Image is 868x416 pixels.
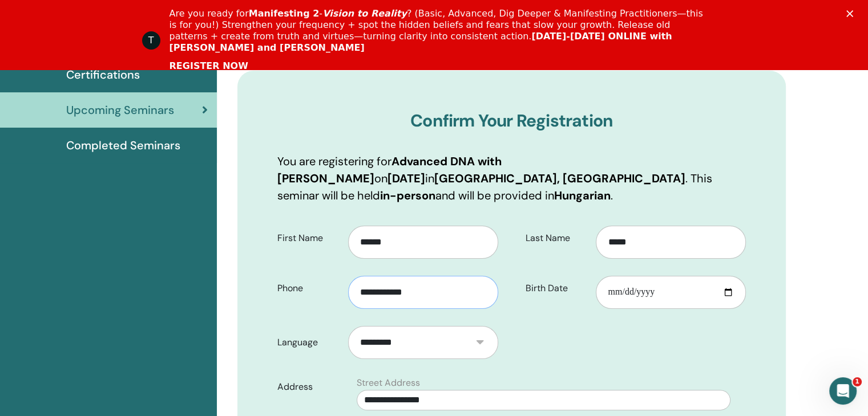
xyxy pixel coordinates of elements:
span: Certifications [66,66,140,83]
b: in-person [380,188,435,203]
label: Last Name [517,227,596,249]
div: Profile image for ThetaHealing [142,31,160,50]
h3: Confirm Your Registration [277,111,746,131]
span: 1 [853,377,862,386]
p: You are registering for on in . This seminar will be held and will be provided in . [277,153,746,204]
label: Address [269,376,350,398]
label: Language [269,332,348,353]
div: Bezárás [846,10,858,17]
b: Manifesting 2 [249,8,320,19]
b: [DATE]-[DATE] ONLINE with [PERSON_NAME] and [PERSON_NAME] [169,31,672,53]
i: Vision to Reality [322,8,407,19]
div: Are you ready for - ? (Basic, Advanced, Dig Deeper & Manifesting Practitioners—this is for you!) ... [169,8,708,54]
label: First Name [269,227,348,249]
iframe: Intercom live chat [829,377,857,405]
b: [DATE] [387,171,425,186]
b: Hungarian [554,188,611,203]
span: Upcoming Seminars [66,101,174,119]
b: [GEOGRAPHIC_DATA], [GEOGRAPHIC_DATA] [434,171,685,186]
span: Completed Seminars [66,137,180,154]
label: Street Address [357,376,420,390]
label: Birth Date [517,278,596,299]
a: REGISTER NOW [169,60,248,73]
label: Phone [269,278,348,299]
